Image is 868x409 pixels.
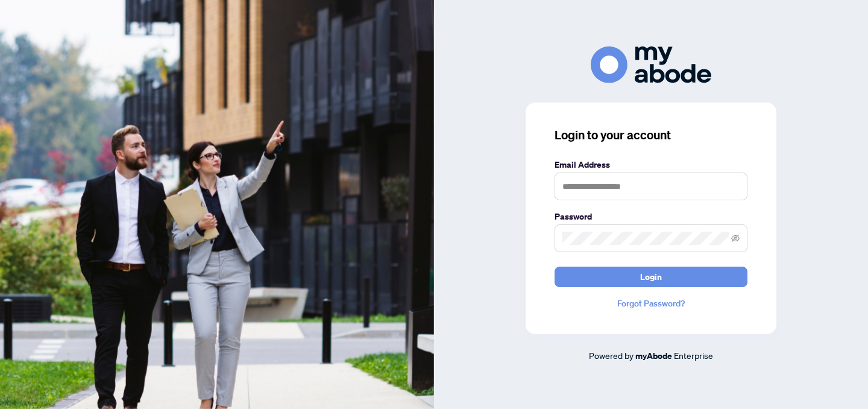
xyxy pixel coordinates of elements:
[555,127,747,144] h3: Login to your account
[589,350,634,361] span: Powered by
[674,350,713,361] span: Enterprise
[635,349,672,363] a: myAbode
[555,158,747,171] label: Email Address
[731,234,740,243] span: eye-invisible
[555,297,747,310] a: Forgot Password?
[555,210,747,223] label: Password
[640,267,662,287] span: Login
[555,267,747,287] button: Login
[591,46,711,83] img: ma-logo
